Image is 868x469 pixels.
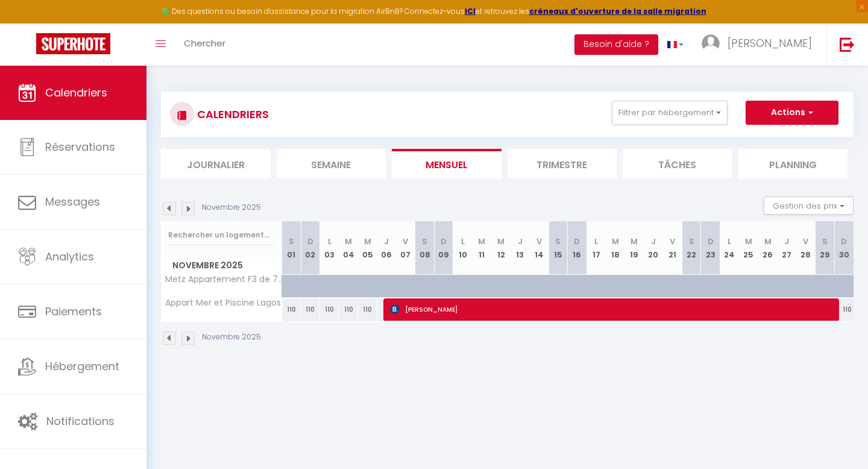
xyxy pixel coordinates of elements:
th: 06 [377,221,397,275]
th: 02 [301,221,320,275]
span: Novembre 2025 [162,257,281,274]
abbr: M [764,236,772,247]
div: 110 [320,298,339,321]
th: 24 [720,221,740,275]
li: Trimestre [508,149,617,178]
a: ... [PERSON_NAME] [693,24,827,66]
div: 110 [834,298,854,321]
abbr: L [728,236,731,247]
abbr: D [574,236,580,247]
p: Novembre 2025 [202,332,261,343]
abbr: V [403,236,408,247]
a: ICI [465,6,476,16]
th: 09 [434,221,453,275]
abbr: M [478,236,485,247]
button: Besoin d'aide ? [574,34,658,55]
p: Novembre 2025 [202,202,261,213]
li: Mensuel [392,149,502,178]
th: 10 [453,221,473,275]
span: Calendriers [45,85,107,100]
li: Planning [738,149,848,178]
th: 12 [491,221,511,275]
abbr: V [670,236,675,247]
th: 21 [663,221,682,275]
th: 25 [739,221,758,275]
abbr: M [364,236,371,247]
div: 110 [301,298,320,321]
span: Hébergement [45,359,119,374]
abbr: L [594,236,598,247]
abbr: L [328,236,332,247]
abbr: S [289,236,294,247]
th: 28 [796,221,816,275]
img: ... [702,34,720,52]
h3: CALENDRIERS [194,101,269,128]
th: 17 [587,221,606,275]
th: 11 [473,221,492,275]
button: Filtrer par hébergement [612,101,728,125]
th: 15 [549,221,568,275]
th: 29 [816,221,835,275]
abbr: S [422,236,427,247]
abbr: D [307,236,313,247]
th: 23 [701,221,720,275]
abbr: M [631,236,638,247]
th: 18 [606,221,625,275]
button: Gestion des prix [764,197,854,215]
abbr: D [441,236,447,247]
span: Metz Appartement F3 de 74 m2 [163,275,284,284]
th: 19 [624,221,644,275]
img: logout [840,37,855,52]
input: Rechercher un logement... [168,224,275,246]
th: 14 [529,221,549,275]
li: Journalier [161,149,271,178]
abbr: J [784,236,789,247]
th: 30 [834,221,854,275]
th: 01 [282,221,301,275]
abbr: J [651,236,656,247]
abbr: S [689,236,694,247]
a: créneaux d'ouverture de la salle migration [529,6,706,16]
abbr: J [384,236,389,247]
abbr: S [555,236,561,247]
span: Chercher [184,37,225,49]
th: 20 [644,221,663,275]
span: Analytics [45,249,94,264]
span: [PERSON_NAME] [390,298,840,321]
th: 08 [415,221,435,275]
th: 04 [339,221,358,275]
span: Réservations [45,139,115,154]
abbr: V [803,236,808,247]
abbr: M [497,236,505,247]
li: Tâches [623,149,732,178]
img: Super Booking [36,33,110,54]
abbr: M [745,236,752,247]
abbr: L [461,236,465,247]
abbr: J [518,236,523,247]
th: 07 [396,221,415,275]
abbr: M [345,236,352,247]
abbr: M [612,236,619,247]
button: Ouvrir le widget de chat LiveChat [10,5,46,41]
abbr: D [841,236,847,247]
span: Paiements [45,304,102,319]
abbr: V [536,236,542,247]
button: Actions [746,101,838,125]
div: 110 [358,298,377,321]
th: 27 [777,221,796,275]
span: Messages [45,194,100,209]
th: 05 [358,221,377,275]
abbr: S [822,236,828,247]
abbr: D [708,236,714,247]
div: 110 [282,298,301,321]
span: [PERSON_NAME] [728,36,812,51]
th: 26 [758,221,778,275]
div: 110 [339,298,358,321]
a: Chercher [175,24,234,66]
span: Appart Mer et Piscine Lagos [163,298,281,307]
th: 13 [511,221,530,275]
li: Semaine [277,149,386,178]
span: Notifications [46,414,115,429]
